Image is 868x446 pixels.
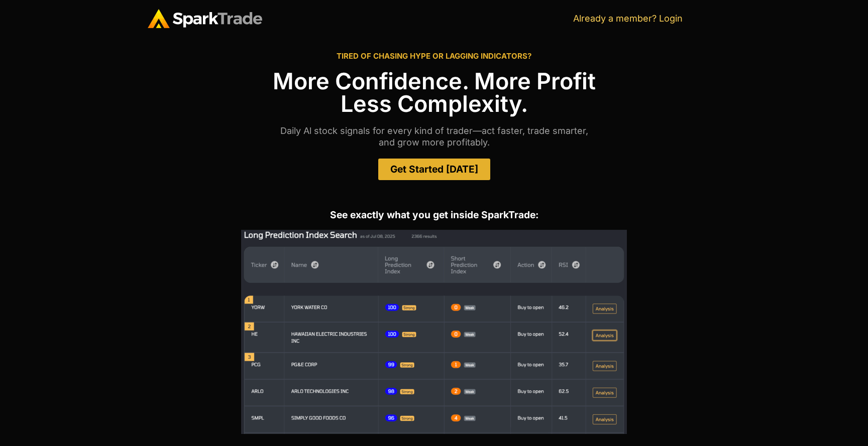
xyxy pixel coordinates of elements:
[148,210,720,220] h2: See exactly what you get inside SparkTrade:
[148,52,720,60] h2: TIRED OF CHASING HYPE OR LAGGING INDICATORS?
[148,125,720,148] p: Daily Al stock signals for every kind of trader—act faster, trade smarter, and grow more profitably.
[378,159,490,180] a: Get Started [DATE]
[573,13,683,24] a: Already a member? Login
[390,165,478,174] span: Get Started [DATE]
[148,70,720,115] h1: More Confidence. More Profit Less Complexity.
